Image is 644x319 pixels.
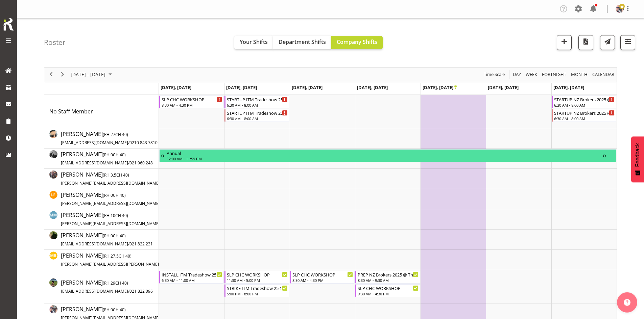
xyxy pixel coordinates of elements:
span: [EMAIL_ADDRESS][DOMAIN_NAME] [61,288,128,294]
h4: Roster [44,38,66,46]
span: RH 27 [104,132,115,137]
div: SLP CHC WORKSHOP [292,271,353,278]
span: / [128,140,129,145]
div: STARTUP ITM Tradeshow 25 @ [PERSON_NAME] On Site @ 0700 [227,96,287,103]
td: Aof Anujarawat resource [44,128,159,149]
span: [DATE], [DATE] [226,84,257,90]
span: RH 3.5 [104,172,116,178]
a: [PERSON_NAME](RH 0CH 40)[PERSON_NAME][EMAIL_ADDRESS][DOMAIN_NAME] [61,191,185,207]
div: 6:30 AM - 8:00 AM [554,116,615,121]
div: Rosey McKimmie"s event - INSTALL ITM Tradeshow 25 @ Te Pae On Site @ 0700 Begin From Monday, Nove... [159,271,224,284]
button: Fortnight [541,70,568,79]
span: ( CH 40) [103,213,128,218]
span: RH 0 [104,152,113,158]
span: [EMAIL_ADDRESS][DOMAIN_NAME] [61,140,128,145]
span: [DATE] - [DATE] [70,70,106,79]
a: [PERSON_NAME](RH 10CH 40)[PERSON_NAME][EMAIL_ADDRESS][DOMAIN_NAME] [61,211,185,227]
span: / [128,241,129,247]
div: 8:30 AM - 4:30 PM [162,102,222,108]
img: shaun-dalgetty840549a0c8df28bbc325279ea0715bbc.png [616,5,624,13]
span: [PERSON_NAME][EMAIL_ADDRESS][DOMAIN_NAME] [61,180,160,186]
div: No Staff Member"s event - STARTUP NZ Brokers 2025 @ Te Pae On SIte @ 0700 Begin From Sunday, Nove... [552,96,616,108]
span: Fortnight [541,70,567,79]
span: [DATE], [DATE] [161,84,191,90]
button: Send a list of all shifts for the selected filtered period to all rostered employees. [600,35,615,50]
span: RH 0 [104,192,113,198]
span: 021 822 231 [129,241,153,247]
div: 11:30 AM - 5:00 PM [227,277,287,283]
span: Your Shifts [240,38,268,46]
div: 6:30 AM - 11:00 AM [162,277,222,283]
button: Download a PDF of the roster according to the set date range. [578,35,593,50]
span: [PERSON_NAME] [61,130,158,146]
span: / [128,288,129,294]
span: Company Shifts [337,38,377,46]
div: INSTALL ITM Tradeshow 25 @ [PERSON_NAME] On Site @ 0700 [162,271,222,278]
span: [PERSON_NAME][EMAIL_ADDRESS][PERSON_NAME][DOMAIN_NAME] [61,261,192,267]
div: 8:30 AM - 4:30 PM [292,277,353,283]
a: [PERSON_NAME](RH 27.5CH 40)[PERSON_NAME][EMAIL_ADDRESS][PERSON_NAME][DOMAIN_NAME] [61,251,219,268]
div: No Staff Member"s event - SLP CHC WORKSHOP Begin From Monday, November 10, 2025 at 8:30:00 AM GMT... [159,96,224,108]
td: Lance Ferguson resource [44,189,159,209]
span: [EMAIL_ADDRESS][DOMAIN_NAME] [61,160,128,166]
div: No Staff Member"s event - STARTUP ITM Tradeshow 25 @ Te Pae On Site @ 0700 Begin From Tuesday, No... [224,96,289,108]
div: 8:30 AM - 9:30 AM [358,277,418,283]
div: STARTUP NZ Brokers 2025 @ [PERSON_NAME] On SIte @ 0700 [554,96,615,103]
td: Hayden Watts resource [44,149,159,169]
div: Rosey McKimmie"s event - SLP CHC WORKSHOP Begin From Wednesday, November 12, 2025 at 8:30:00 AM G... [290,271,355,284]
a: [PERSON_NAME](RH 0CH 40)[EMAIL_ADDRESS][DOMAIN_NAME]/021 960 248 [61,150,153,166]
span: ( CH 40) [103,253,132,259]
button: Feedback - Show survey [631,136,644,182]
span: 021 960 248 [129,160,153,166]
span: ( CH 40) [103,307,126,313]
div: STARTUP ITM Tradeshow 25 @ [PERSON_NAME] On Site @ 0700 [227,109,287,116]
a: No Staff Member [49,107,93,115]
span: calendar [592,70,615,79]
button: Next [58,70,67,79]
span: [DATE], [DATE] [488,84,519,90]
a: [PERSON_NAME](RH 3.5CH 40)[PERSON_NAME][EMAIL_ADDRESS][DOMAIN_NAME] [61,170,185,187]
span: Time Scale [483,70,505,79]
span: Month [570,70,588,79]
span: RH 27.5 [104,253,119,259]
div: previous period [45,68,57,82]
div: Annual [167,150,603,156]
span: Week [525,70,538,79]
div: PREP NZ Brokers 2025 @ The Workshop [358,271,418,278]
button: Month [591,70,616,79]
button: Filter Shifts [620,35,635,50]
button: Previous [47,70,56,79]
span: 0210 843 7810 [129,140,158,145]
div: Rosey McKimmie"s event - SLP CHC WORKSHOP Begin From Tuesday, November 11, 2025 at 11:30:00 AM GM... [224,271,289,284]
button: Department Shifts [273,36,331,49]
button: Timeline Week [525,70,539,79]
span: 021 822 096 [129,288,153,294]
span: ( CH 40) [103,152,126,158]
span: [PERSON_NAME] [61,252,219,267]
span: [EMAIL_ADDRESS][DOMAIN_NAME] [61,241,128,247]
span: [DATE], [DATE] [357,84,388,90]
div: Hayden Watts"s event - Annual Begin From Saturday, November 1, 2025 at 12:00:00 AM GMT+13:00 Ends... [159,149,616,162]
img: help-xxl-2.png [624,299,630,305]
button: November 2025 [70,70,115,79]
div: 6:30 AM - 8:00 AM [227,116,287,121]
td: Michel Bonette resource [44,250,159,270]
div: 5:00 PM - 8:00 PM [227,291,287,296]
span: RH 10 [104,213,115,218]
span: Department Shifts [279,38,326,46]
button: Company Shifts [331,36,383,49]
span: [DATE], [DATE] [423,84,457,90]
div: No Staff Member"s event - STARTUP NZ Brokers 2025 @ Te Pae On SIte @ 0700 Begin From Sunday, Nove... [552,109,616,122]
div: Rosey McKimmie"s event - STRIKE ITM Tradeshow 25 @ Te Pae On Site @ 1730 Begin From Tuesday, Nove... [224,284,289,297]
span: [PERSON_NAME] [61,191,185,207]
a: [PERSON_NAME](RH 0CH 40)[EMAIL_ADDRESS][DOMAIN_NAME]/021 822 231 [61,231,153,247]
div: 6:30 AM - 8:00 AM [554,102,615,108]
div: STARTUP NZ Brokers 2025 @ [PERSON_NAME] On SIte @ 0700 [554,109,615,116]
span: [PERSON_NAME] [61,232,153,247]
td: Rosey McKimmie resource [44,270,159,303]
a: [PERSON_NAME](RH 29CH 40)[EMAIL_ADDRESS][DOMAIN_NAME]/021 822 096 [61,278,153,295]
div: next period [57,68,68,82]
div: 9:30 AM - 4:30 PM [358,291,418,296]
span: No Staff Member [49,108,93,115]
div: 6:30 AM - 8:00 AM [227,102,287,108]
